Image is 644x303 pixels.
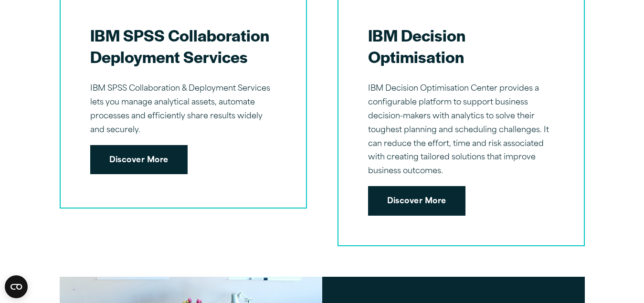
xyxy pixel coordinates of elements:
[90,145,188,175] a: Discover More
[368,186,465,216] a: Discover More
[5,275,28,298] button: Open CMP widget
[90,24,276,67] h2: IBM SPSS Collaboration Deployment Services
[90,82,276,137] p: IBM SPSS Collaboration & Deployment Services lets you manage analytical assets, automate processe...
[368,24,554,67] h2: IBM Decision Optimisation
[368,82,554,178] p: IBM Decision Optimisation Center provides a configurable platform to support business decision-ma...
